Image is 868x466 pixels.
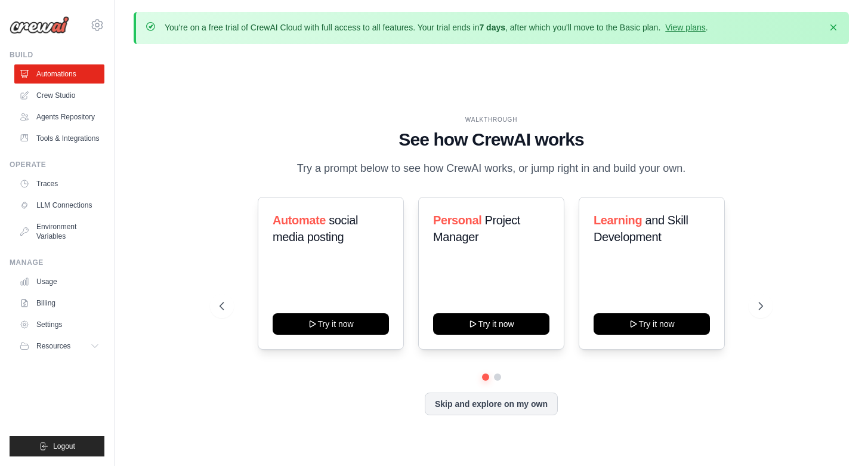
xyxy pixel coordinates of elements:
[10,160,104,169] div: Operate
[433,313,549,335] button: Try it now
[291,160,692,177] p: Try a prompt below to see how CrewAI works, or jump right in and build your own.
[433,214,481,227] span: Personal
[36,341,70,351] span: Resources
[10,258,104,267] div: Manage
[273,313,389,335] button: Try it now
[808,409,868,466] iframe: Chat Widget
[14,315,104,334] a: Settings
[14,174,104,193] a: Traces
[594,214,642,227] span: Learning
[14,129,104,148] a: Tools & Integrations
[273,214,358,243] span: social media posting
[53,442,75,451] span: Logout
[14,86,104,105] a: Crew Studio
[14,294,104,313] a: Billing
[165,21,708,33] p: You're on a free trial of CrewAI Cloud with full access to all features. Your trial ends in , aft...
[433,214,520,243] span: Project Manager
[594,313,710,335] button: Try it now
[220,115,763,124] div: WALKTHROUGH
[665,23,705,32] a: View plans
[14,196,104,215] a: LLM Connections
[10,16,69,34] img: Logo
[479,23,505,32] strong: 7 days
[14,337,104,356] button: Resources
[10,50,104,60] div: Build
[14,272,104,291] a: Usage
[220,129,763,150] h1: See how CrewAI works
[425,393,558,415] button: Skip and explore on my own
[273,214,326,227] span: Automate
[14,217,104,246] a: Environment Variables
[14,107,104,126] a: Agents Repository
[14,64,104,84] a: Automations
[10,436,104,456] button: Logout
[594,214,688,243] span: and Skill Development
